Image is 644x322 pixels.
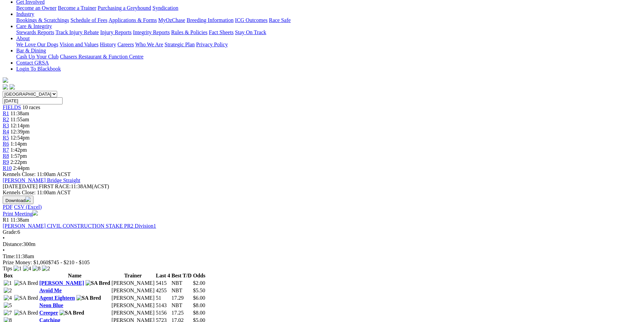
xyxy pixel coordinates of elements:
[156,280,170,287] td: 5415
[39,295,75,301] a: Agent Eighteen
[10,159,27,165] span: 2:22pm
[14,280,38,286] img: SA Bred
[59,42,98,47] a: Vision and Values
[156,287,170,294] td: 4255
[133,29,170,35] a: Integrity Reports
[3,183,20,189] span: [DATE]
[193,272,206,279] th: Odds
[3,241,23,247] span: Distance:
[16,60,49,66] a: Contact GRSA
[3,104,21,110] a: FIELDS
[14,204,42,210] a: CSV (Excel)
[156,272,170,279] th: Last 4
[16,48,46,53] a: Bar & Dining
[193,288,205,293] span: $5.50
[23,266,31,272] img: 4
[171,302,192,309] td: NBT
[187,17,234,23] a: Breeding Information
[76,295,101,301] img: SA Bred
[32,266,41,272] img: 8
[59,310,84,316] img: SA Bred
[16,5,56,11] a: Become an Owner
[42,266,50,272] img: 2
[60,54,143,59] a: Chasers Restaurant & Function Centre
[4,295,12,301] img: 4
[70,17,107,23] a: Schedule of Fees
[109,17,157,23] a: Applications & Forms
[3,204,641,210] div: Download
[235,17,267,23] a: ICG Outcomes
[3,153,9,159] a: R8
[152,5,178,11] a: Syndication
[39,183,109,189] span: 11:38AM(ACST)
[3,177,80,183] a: [PERSON_NAME] Bridge Straight
[171,309,192,316] td: 17.25
[10,147,27,153] span: 1:42pm
[39,310,58,316] a: Creeper
[16,54,641,60] div: Bar & Dining
[10,123,30,128] span: 12:14pm
[3,253,16,259] span: Time:
[3,117,9,122] a: R2
[32,210,38,216] img: printer.svg
[25,197,31,202] img: download.svg
[4,288,12,294] img: 2
[48,259,90,265] span: $745 - $210 - $105
[3,77,8,83] img: logo-grsa-white.png
[39,302,63,308] a: Neon Blue
[16,66,61,72] a: Login To Blackbook
[14,310,38,316] img: SA Bred
[10,117,29,122] span: 11:55am
[269,17,290,23] a: Race Safe
[10,129,30,134] span: 12:39pm
[4,280,12,286] img: 1
[16,42,641,48] div: About
[39,288,62,293] a: Avoid Me
[16,35,30,41] a: About
[193,302,205,308] span: $8.00
[98,5,151,11] a: Purchasing a Greyhound
[14,295,38,301] img: SA Bred
[10,141,27,147] span: 1:14pm
[171,295,192,301] td: 17.29
[3,229,18,235] span: Grade:
[3,196,33,204] button: Download
[165,42,195,47] a: Strategic Plan
[16,11,34,17] a: Industry
[16,29,54,35] a: Stewards Reports
[3,259,641,266] div: Prize Money: $1,060
[196,42,228,47] a: Privacy Policy
[86,280,110,286] img: SA Bred
[171,29,208,35] a: Rules & Policies
[39,280,84,286] a: [PERSON_NAME]
[39,272,111,279] th: Name
[3,110,9,116] span: R1
[3,171,71,177] span: Kennels Close: 11:00am ACST
[171,287,192,294] td: NBT
[58,5,96,11] a: Become a Trainer
[111,287,155,294] td: [PERSON_NAME]
[10,110,29,116] span: 11:38am
[3,211,38,217] a: Print Meeting
[16,54,58,59] a: Cash Up Your Club
[10,135,30,141] span: 12:54pm
[3,84,8,90] img: facebook.svg
[16,5,641,11] div: Get Involved
[100,42,116,47] a: History
[3,129,9,134] a: R4
[55,29,99,35] a: Track Injury Rebate
[3,97,63,104] input: Select date
[193,310,205,316] span: $8.00
[158,17,185,23] a: MyOzChase
[3,159,9,165] span: R9
[3,165,12,171] a: R10
[3,135,9,141] a: R5
[3,141,9,147] a: R6
[100,29,132,35] a: Injury Reports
